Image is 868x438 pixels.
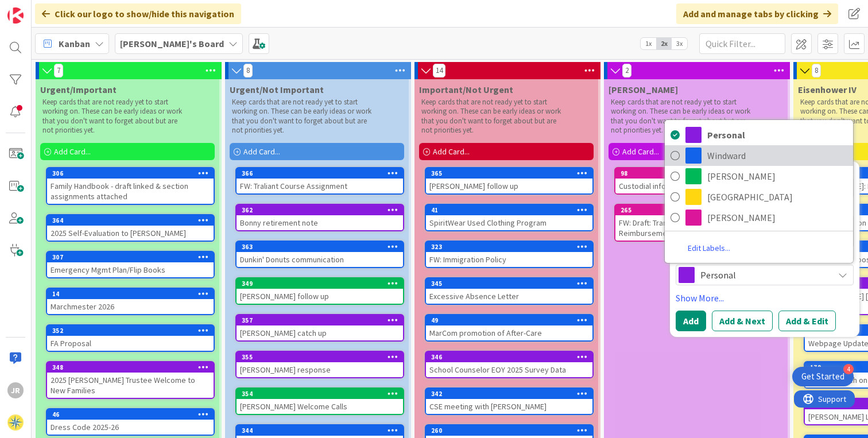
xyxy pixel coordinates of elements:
div: Custodial information form for student's team [615,179,782,193]
a: 355[PERSON_NAME] response [235,351,404,378]
span: Lisa [609,84,678,95]
div: 365[PERSON_NAME] follow up [426,168,592,193]
span: 8 [243,64,253,77]
div: 365 [431,169,592,177]
a: 346School Counselor EOY 2025 Survey Data [425,351,594,378]
span: 8 [812,64,821,77]
div: 366 [237,168,403,179]
a: [GEOGRAPHIC_DATA] [665,187,853,207]
div: 348 [47,362,214,373]
span: 14 [433,64,445,77]
div: 265FW: Draft: Transportation and Cell Phone Reimbursement [615,205,782,241]
div: 265 [615,205,782,215]
img: avatar [7,414,24,431]
div: 355 [237,352,403,362]
div: 364 [47,215,214,226]
div: Open Get Started checklist, remaining modules: 4 [792,367,854,386]
a: 363Dunkin' Donuts communication [235,241,404,268]
a: 345Excessive Absence Letter [425,277,594,305]
div: 363 [237,242,403,252]
span: Add Card... [433,146,470,157]
p: Keep cards that are not ready yet to start working on. These can be early ideas or work that you ... [42,98,185,135]
div: Click our logo to show/hide this navigation [35,3,241,24]
div: 345 [431,280,592,288]
div: 365 [426,168,592,179]
a: 46Dress Code 2025-26 [46,408,215,436]
div: 260 [431,427,592,435]
div: 3482025 [PERSON_NAME] Trustee Welcome to New Families [47,362,214,398]
div: 346 [431,353,592,361]
div: Add and manage tabs by clicking [676,3,838,24]
a: 3482025 [PERSON_NAME] Trustee Welcome to New Families [46,361,215,399]
div: 2025 [PERSON_NAME] Trustee Welcome to New Families [47,373,214,398]
div: 46Dress Code 2025-26 [47,409,214,435]
div: SpiritWear Used Clothing Program [426,215,592,230]
span: [PERSON_NAME] [707,168,847,185]
div: CSE meeting with [PERSON_NAME] [426,399,592,414]
span: Personal [707,126,847,144]
div: 344 [242,427,403,435]
div: 354 [242,390,403,398]
p: Keep cards that are not ready yet to start working on. These can be early ideas or work that you ... [611,98,753,135]
div: FW: Traliant Course Assignment [237,179,403,193]
p: Keep cards that are not ready yet to start working on. These can be early ideas or work that you ... [421,98,564,135]
div: 14 [52,290,214,298]
div: 306 [47,168,214,179]
div: 352 [52,327,214,335]
div: 354[PERSON_NAME] Welcome Calls [237,389,403,414]
a: 349[PERSON_NAME] follow up [235,277,404,305]
div: Bonny retirement note [237,215,403,230]
span: 2x [656,38,672,49]
div: 357[PERSON_NAME] catch up [237,315,403,340]
div: 366FW: Traliant Course Assignment [237,168,403,193]
a: 366FW: Traliant Course Assignment [235,167,404,195]
p: Keep cards that are not ready yet to start working on. These can be early ideas or work that you ... [232,98,374,135]
div: 306Family Handbook - draft linked & section assignments attached [47,168,214,204]
span: 7 [54,64,63,77]
div: 41 [431,206,592,214]
div: FW: Immigration Policy [426,252,592,267]
a: Personal [665,125,853,145]
div: [PERSON_NAME] response [237,362,403,377]
div: [PERSON_NAME] follow up [237,289,403,304]
a: 3642025 Self-Evaluation to [PERSON_NAME] [46,214,215,242]
a: 365[PERSON_NAME] follow up [425,167,594,195]
div: 355[PERSON_NAME] response [237,352,403,377]
a: [PERSON_NAME] [665,166,853,187]
div: 342 [431,390,592,398]
span: Important/Not Urgent [419,84,513,95]
span: Support [24,2,52,15]
div: 362 [237,205,403,215]
div: 344 [237,425,403,436]
div: 348 [52,363,214,371]
div: School Counselor EOY 2025 Survey Data [426,362,592,377]
span: Windward [707,147,847,164]
div: 260 [426,425,592,436]
a: 98Custodial information form for student's team [614,167,783,195]
div: 345Excessive Absence Letter [426,278,592,304]
div: 49 [426,315,592,325]
div: 3642025 Self-Evaluation to [PERSON_NAME] [47,215,214,241]
div: [PERSON_NAME] Welcome Calls [237,399,403,414]
a: 306Family Handbook - draft linked & section assignments attached [46,167,215,205]
span: [GEOGRAPHIC_DATA] [707,188,847,206]
div: 355 [242,353,403,361]
span: Kanban [59,37,90,51]
div: 49 [431,316,592,324]
div: 41SpiritWear Used Clothing Program [426,205,592,230]
div: 354 [237,389,403,399]
span: Personal [700,267,828,283]
a: 357[PERSON_NAME] catch up [235,314,404,342]
span: 2 [622,64,631,77]
input: Quick Filter... [699,33,785,54]
div: 349[PERSON_NAME] follow up [237,278,403,304]
button: Add & Edit [778,311,836,331]
div: 352FA Proposal [47,325,214,351]
div: 46 [52,410,214,418]
div: 41 [426,205,592,215]
div: [PERSON_NAME] follow up [426,179,592,193]
div: 342CSE meeting with [PERSON_NAME] [426,389,592,414]
a: 323FW: Immigration Policy [425,241,594,268]
span: Eisenhower IV [798,84,857,95]
a: 362Bonny retirement note [235,204,404,231]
